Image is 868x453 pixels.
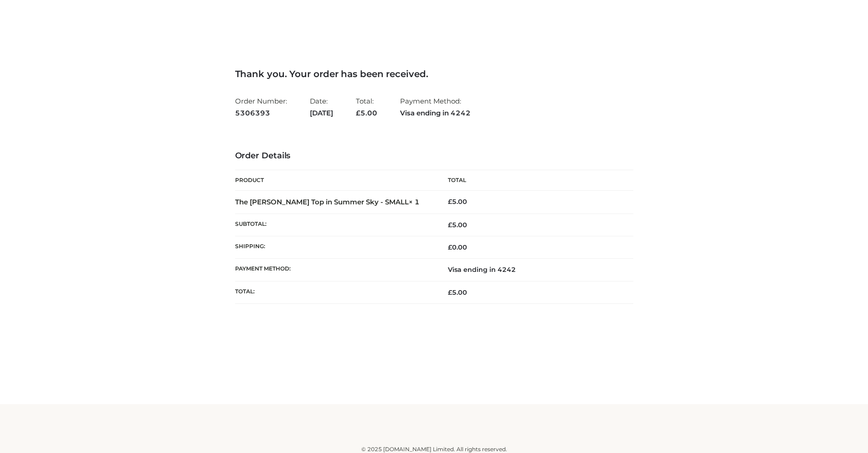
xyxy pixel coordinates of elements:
[235,198,420,206] strong: The [PERSON_NAME] Top in Summer Sky - SMALL
[235,281,434,303] th: Total:
[235,213,434,236] th: Subtotal:
[448,221,467,229] span: 5.00
[235,93,287,121] li: Order Number:
[434,170,633,191] th: Total
[448,243,452,251] span: £
[448,288,467,297] span: 5.00
[310,107,333,119] strong: [DATE]
[448,198,452,206] span: £
[235,236,434,259] th: Shipping:
[235,151,633,161] h3: Order Details
[356,109,360,117] span: £
[400,107,471,119] strong: Visa ending in 4242
[448,198,467,206] bdi: 5.00
[356,93,377,121] li: Total:
[434,259,633,281] td: Visa ending in 4242
[310,93,333,121] li: Date:
[235,68,633,79] h3: Thank you. Your order has been received.
[400,93,471,121] li: Payment Method:
[448,221,452,229] span: £
[235,170,434,191] th: Product
[356,109,377,117] span: 5.00
[409,198,420,206] strong: × 1
[448,243,467,251] bdi: 0.00
[235,259,434,281] th: Payment method:
[235,107,287,119] strong: 5306393
[448,288,452,297] span: £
